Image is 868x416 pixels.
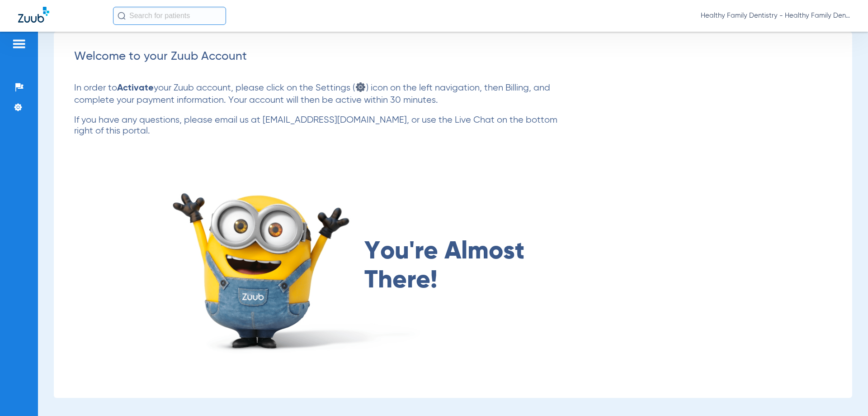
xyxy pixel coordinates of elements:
p: If you have any questions, please email us at [EMAIL_ADDRESS][DOMAIN_NAME], or use the Live Chat ... [74,115,566,137]
img: almost there image [165,177,430,355]
img: Search Icon [118,12,126,20]
strong: Activate [117,84,154,93]
span: Welcome to your Zuub Account [74,51,247,62]
p: In order to your Zuub account, please click on the Settings ( ) icon on the left navigation, then... [74,81,566,106]
span: You're Almost There! [364,237,538,295]
img: settings icon [355,81,366,93]
input: Search for patients [113,7,226,25]
img: hamburger-icon [12,38,26,49]
span: Healthy Family Dentistry - Healthy Family Dentistry [701,11,850,20]
img: Zuub Logo [18,7,49,23]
